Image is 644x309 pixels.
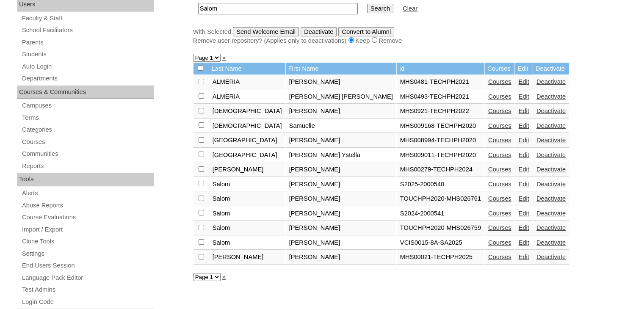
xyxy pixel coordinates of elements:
a: Deactivate [536,122,566,129]
td: S2025-2000540 [397,177,484,192]
a: Courses [488,224,511,231]
a: End Users Session [21,260,154,271]
a: Edit [518,122,529,129]
td: Salom [209,221,285,235]
td: [PERSON_NAME] [209,163,285,177]
input: Send Welcome Email [233,27,299,36]
a: Courses [488,239,511,246]
td: [PERSON_NAME] [286,236,396,250]
td: [PERSON_NAME] [209,250,285,265]
a: Abuse Reports [21,200,154,211]
a: Edit [518,195,529,202]
td: MHS0921-TECHPH2022 [397,104,484,119]
td: Samuelle [286,119,396,133]
td: TOUCHPH2020-MHS026761 [397,192,484,206]
a: Edit [518,78,529,85]
a: Courses [488,152,511,158]
div: Remove user repository? (Applies only to deactivations) Keep Remove [193,36,612,45]
td: MHS008994-TECHPH2020 [397,133,484,148]
a: Deactivate [536,152,566,158]
td: [PERSON_NAME] Ystella [286,148,396,163]
a: Import / Export [21,224,154,235]
td: ALMERIA [209,90,285,104]
a: Deactivate [536,137,566,143]
td: [PERSON_NAME] [286,133,396,148]
a: Clear [403,5,417,12]
td: [PERSON_NAME] [286,163,396,177]
a: Courses [488,181,511,188]
a: Clone Tools [21,236,154,247]
td: ALMERIA [209,75,285,89]
a: Edit [518,152,529,158]
td: Last Name [209,63,285,75]
a: Test Admins [21,284,154,295]
td: [DEMOGRAPHIC_DATA] [209,104,285,119]
a: Edit [518,108,529,114]
a: Deactivate [536,108,566,114]
td: TOUCHPH2020-MHS026759 [397,221,484,235]
td: Deactivate [533,63,569,75]
td: [GEOGRAPHIC_DATA] [209,133,285,148]
a: Edit [518,93,529,100]
a: Courses [488,254,511,260]
a: Parents [21,37,154,48]
a: Deactivate [536,195,566,202]
a: Settings [21,248,154,259]
div: With Selected: [193,27,612,45]
a: Courses [488,195,511,202]
a: Courses [488,108,511,114]
td: [PERSON_NAME] [286,192,396,206]
td: Id [397,63,484,75]
a: Courses [488,166,511,173]
td: Salom [209,236,285,250]
a: Edit [518,224,529,231]
input: Search [367,4,393,13]
td: MHS0481-TECHPH2021 [397,75,484,89]
td: First Name [286,63,396,75]
td: [PERSON_NAME] [PERSON_NAME] [286,90,396,104]
a: Courses [488,210,511,217]
div: Courses & Communities [17,86,154,99]
a: Courses [488,122,511,129]
td: S2024-2000541 [397,207,484,221]
input: Search [198,3,358,14]
a: Deactivate [536,166,566,173]
td: MHS00279-TECHPH2024 [397,163,484,177]
a: Edit [518,137,529,143]
a: Alerts [21,188,154,199]
td: Salom [209,192,285,206]
td: Salom [209,207,285,221]
a: Courses [488,137,511,143]
a: Courses [21,137,154,147]
a: Login Code [21,297,154,307]
td: MHS009011-TECHPH2020 [397,148,484,163]
td: VCIS0015-8A-SA2025 [397,236,484,250]
a: Departments [21,73,154,84]
td: MHS00021-TECHPH2025 [397,250,484,265]
td: MHS0493-TECHPH2021 [397,90,484,104]
a: Courses [488,93,511,100]
td: [PERSON_NAME] [286,207,396,221]
td: Edit [515,63,532,75]
a: Edit [518,210,529,217]
a: » [222,273,226,280]
a: School Facilitators [21,25,154,36]
td: [PERSON_NAME] [286,250,396,265]
div: Tools [17,173,154,186]
a: Deactivate [536,78,566,85]
a: Edit [518,239,529,246]
td: [GEOGRAPHIC_DATA] [209,148,285,163]
a: Edit [518,166,529,173]
a: Course Evaluations [21,212,154,223]
td: [DEMOGRAPHIC_DATA] [209,119,285,133]
a: Deactivate [536,254,566,260]
a: Deactivate [536,239,566,246]
a: Language Pack Editor [21,273,154,283]
a: Edit [518,181,529,188]
a: Deactivate [536,210,566,217]
a: Students [21,49,154,60]
td: [PERSON_NAME] [286,104,396,119]
td: [PERSON_NAME] [286,221,396,235]
a: Courses [488,78,511,85]
a: Communities [21,149,154,159]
